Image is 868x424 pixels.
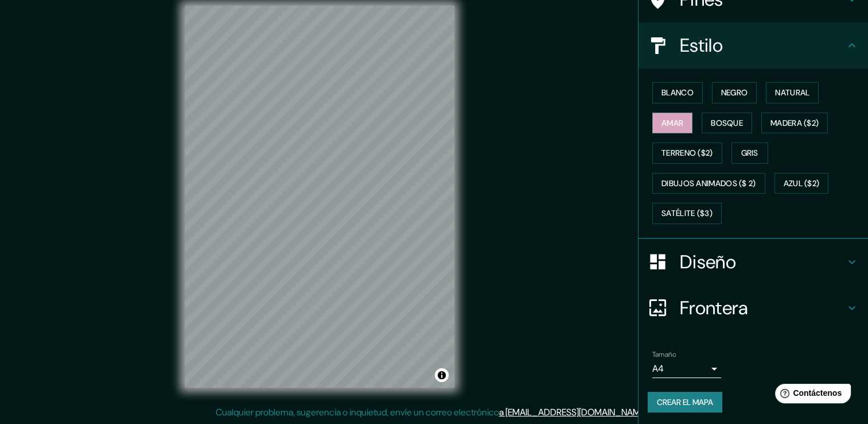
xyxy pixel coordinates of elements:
font: Dibujos animados ($ 2) [661,176,756,191]
a: a [EMAIL_ADDRESS][DOMAIN_NAME] [499,406,647,418]
button: Terreno ($2) [652,142,722,164]
label: Tamaño [652,349,676,359]
font: Bosque [711,116,743,130]
font: Amar [661,116,683,130]
font: Azul ($2) [784,176,820,191]
button: Amar [652,113,692,134]
button: Alternar atribución [435,368,449,382]
font: Blanco [661,86,694,100]
h4: Frontera [680,296,845,319]
font: Terreno ($2) [661,146,713,160]
h4: Estilo [680,34,845,57]
button: Azul ($2) [774,173,829,194]
font: Satélite ($3) [661,206,713,221]
button: Bosque [702,113,752,134]
font: Gris [741,146,758,160]
font: Natural [775,86,809,100]
div: Frontera [639,285,868,331]
button: Satélite ($3) [652,203,722,224]
div: A4 [652,360,721,378]
button: Blanco [652,82,703,103]
canvas: Mapa [185,6,454,388]
button: Crear el mapa [648,392,722,413]
button: Natural [766,82,819,103]
font: Negro [721,86,748,100]
button: Madera ($2) [761,113,828,134]
font: Crear el mapa [657,395,713,410]
font: Madera ($2) [770,116,819,130]
button: Gris [731,142,768,164]
p: Cualquier problema, sugerencia o inquietud, envíe un correo electrónico . [216,406,649,419]
div: Diseño [639,239,868,285]
div: Estilo [639,22,868,68]
button: Dibujos animados ($ 2) [652,173,765,194]
button: Negro [712,82,757,103]
iframe: Help widget launcher [766,379,855,411]
h4: Diseño [680,250,845,273]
